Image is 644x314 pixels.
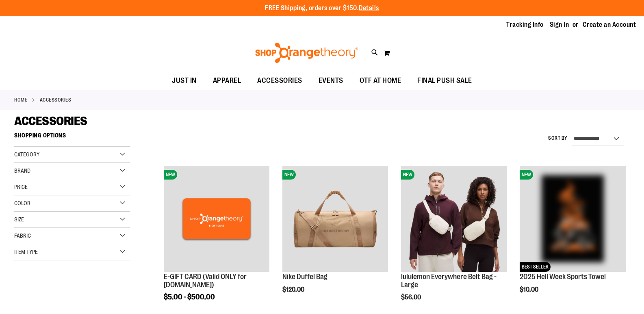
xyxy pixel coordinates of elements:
[550,20,569,29] a: Sign In
[520,262,551,272] span: BEST SELLER
[319,71,343,90] span: EVENTS
[164,166,270,272] img: E-GIFT CARD (Valid ONLY for ShopOrangetheory.com)
[359,4,379,12] a: Details
[278,162,392,314] div: product
[14,249,38,255] span: Item Type
[401,273,497,289] a: lululemon Everywhere Belt Bag - Large
[282,286,306,293] span: $120.00
[282,273,327,281] a: Nike Duffel Bag
[516,162,630,314] div: product
[360,71,401,90] span: OTF AT HOME
[401,166,507,272] img: lululemon Everywhere Belt Bag - Large
[14,167,30,174] span: Brand
[520,166,626,272] img: OTF 2025 Hell Week Event Retail
[282,170,296,180] span: NEW
[254,43,359,63] img: Shop Orangetheory
[14,151,39,158] span: Category
[520,273,606,281] a: 2025 Hell Week Sports Towel
[282,166,388,273] a: Nike Duffel BagNEW
[257,71,302,90] span: ACCESSORIES
[14,200,30,206] span: Color
[164,71,205,90] a: JUST IN
[172,71,197,90] span: JUST IN
[14,232,31,239] span: Fabric
[409,71,480,90] a: FINAL PUSH SALE
[265,4,379,13] p: FREE Shipping, orders over $150.
[401,166,507,273] a: lululemon Everywhere Belt Bag - LargeNEW
[506,20,544,29] a: Tracking Info
[164,273,247,289] a: E-GIFT CARD (Valid ONLY for [DOMAIN_NAME])
[417,71,472,90] span: FINAL PUSH SALE
[213,71,241,90] span: APPAREL
[164,170,177,180] span: NEW
[401,170,414,180] span: NEW
[14,128,130,147] strong: Shopping Options
[310,71,351,90] a: EVENTS
[520,286,540,293] span: $10.00
[282,166,388,272] img: Nike Duffel Bag
[40,96,72,104] strong: ACCESSORIES
[164,293,215,301] span: $5.00 - $500.00
[205,71,249,90] a: APPAREL
[583,20,636,29] a: Create an Account
[548,135,568,142] label: Sort By
[164,166,270,273] a: E-GIFT CARD (Valid ONLY for ShopOrangetheory.com)NEW
[14,96,27,104] a: Home
[249,71,310,90] a: ACCESSORIES
[14,114,87,128] span: ACCESSORIES
[351,71,410,90] a: OTF AT HOME
[520,170,533,180] span: NEW
[401,294,422,301] span: $56.00
[14,184,28,190] span: Price
[520,166,626,273] a: OTF 2025 Hell Week Event RetailNEWBEST SELLER
[14,216,24,223] span: Size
